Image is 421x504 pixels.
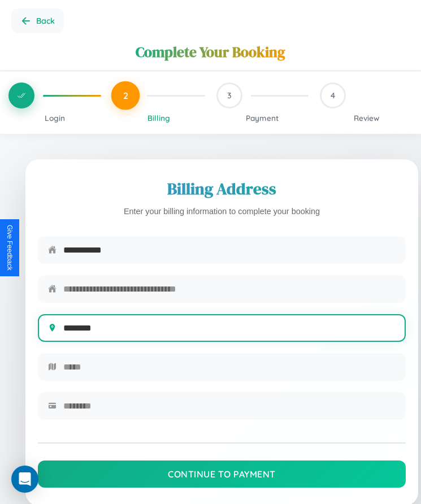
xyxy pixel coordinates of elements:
span: 2 [123,90,128,101]
span: Payment [246,113,279,123]
span: Review [354,113,379,123]
span: Billing [147,113,170,123]
button: Continue to Payment [38,460,406,488]
h2: Billing Address [38,177,406,200]
span: 4 [331,90,335,101]
span: Login [45,113,65,123]
div: Give Feedback [6,225,14,271]
span: 3 [227,90,232,101]
div: Open Intercom Messenger [11,466,38,493]
h1: Complete Your Booking [136,42,285,62]
p: Enter your billing information to complete your booking [38,205,406,219]
button: Go back [11,8,64,33]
